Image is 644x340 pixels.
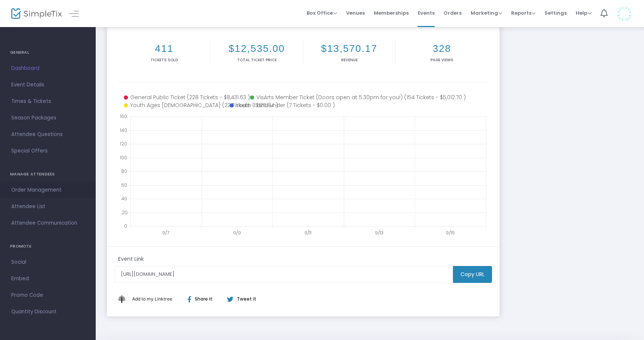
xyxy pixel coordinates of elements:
[233,230,241,236] text: 9/9
[305,57,394,63] p: Revenue
[120,154,127,160] text: 100
[11,185,84,195] span: Order Management
[121,168,127,174] text: 80
[374,3,409,23] span: Memberships
[11,202,84,212] span: Attendee List
[11,97,84,106] span: Times & Tickets
[180,296,227,302] div: Share it
[11,130,84,139] span: Attendee Questions
[11,63,84,73] span: Dashboard
[471,9,502,17] span: Marketing
[11,146,84,156] span: Special Offers
[120,57,209,63] p: Tickets sold
[10,239,86,254] h4: PROMOTE
[118,295,130,302] img: linktree
[120,43,209,54] h2: 411
[305,43,394,54] h2: $13,570.17
[122,209,128,215] text: 20
[375,230,384,236] text: 9/13
[446,230,455,236] text: 9/15
[10,167,86,182] h4: MANAGE ATTENDEES
[124,223,127,229] text: 0
[132,296,172,302] span: Add to my Linktree
[545,3,567,23] span: Settings
[220,296,260,302] div: Tweet it
[10,45,86,60] h4: GENERAL
[444,3,462,23] span: Orders
[121,195,127,202] text: 40
[511,9,536,17] span: Reports
[212,57,301,63] p: Total Ticket Price
[11,80,84,90] span: Event Details
[397,43,486,54] h2: 328
[212,43,301,54] h2: $12,535.00
[11,113,84,123] span: Season Packages
[397,57,486,63] p: Page Views
[120,127,127,133] text: 140
[11,307,84,317] span: Quantity Discount
[118,255,144,263] m-panel-subtitle: Event Link
[120,113,127,119] text: 160
[11,274,84,284] span: Embed
[418,3,435,23] span: Events
[453,266,492,283] m-button: Copy URL
[121,181,127,188] text: 60
[576,9,591,17] span: Help
[11,257,84,267] span: Social
[162,230,169,236] text: 9/7
[307,9,337,17] span: Box Office
[11,290,84,300] span: Promo Code
[304,230,311,236] text: 9/11
[11,218,84,228] span: Attendee Communication
[120,141,127,147] text: 120
[130,290,174,308] button: Add This to My Linktree
[346,3,365,23] span: Venues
